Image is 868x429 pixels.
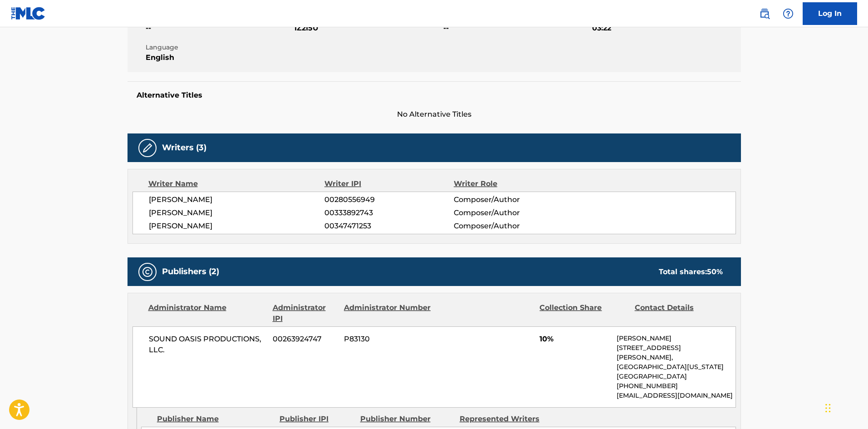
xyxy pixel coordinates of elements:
[148,302,266,324] div: Administrator Name
[592,23,739,34] span: 03:22
[142,143,153,153] img: Writers
[454,194,571,205] span: Composer/Author
[146,43,292,52] span: Language
[324,207,453,218] span: 00333892743
[11,7,46,20] img: MLC Logo
[707,267,723,276] span: 50 %
[149,334,266,355] span: SOUND OASIS PRODUCTIONS, LLC.
[779,5,797,23] div: Help
[146,23,292,34] span: --
[273,334,337,345] span: 00263924747
[443,23,590,34] span: --
[823,385,868,429] iframe: Chat Widget
[149,194,325,205] span: [PERSON_NAME]
[539,302,628,324] div: Collection Share
[783,8,794,19] img: help
[635,302,723,324] div: Contact Details
[157,414,273,424] div: Publisher Name
[324,221,453,232] span: 00347471253
[755,5,774,23] a: Public Search
[454,178,571,189] div: Writer Role
[280,414,353,424] div: Publisher IPI
[759,8,770,19] img: search
[273,302,337,324] div: Administrator IPI
[148,178,325,189] div: Writer Name
[617,381,735,391] p: [PHONE_NUMBER]
[454,221,571,232] span: Composer/Author
[294,23,441,34] span: IZ2I5U
[454,207,571,218] span: Composer/Author
[149,221,325,232] span: [PERSON_NAME]
[162,143,206,153] h5: Writers (3)
[324,178,454,189] div: Writer IPI
[617,391,735,400] p: [EMAIL_ADDRESS][DOMAIN_NAME]
[617,372,735,381] p: [GEOGRAPHIC_DATA]
[825,394,831,422] div: Drag
[539,334,610,345] span: 10%
[146,52,292,63] span: English
[324,194,453,205] span: 00280556949
[617,343,735,362] p: [STREET_ADDRESS][PERSON_NAME],
[149,207,325,218] span: [PERSON_NAME]
[137,91,732,100] h5: Alternative Titles
[360,414,453,424] div: Publisher Number
[344,334,432,345] span: P83130
[617,334,735,343] p: [PERSON_NAME]
[344,302,432,324] div: Administrator Number
[162,266,219,277] h5: Publishers (2)
[803,2,857,25] a: Log In
[659,266,723,277] div: Total shares:
[460,414,552,424] div: Represented Writers
[128,109,741,120] span: No Alternative Titles
[142,266,153,277] img: Publishers
[617,362,735,372] p: [GEOGRAPHIC_DATA][US_STATE]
